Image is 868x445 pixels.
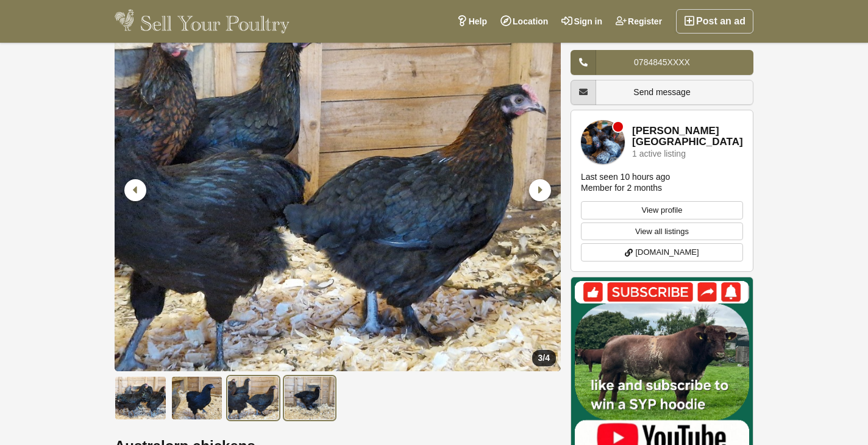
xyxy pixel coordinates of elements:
[171,376,223,420] img: Australorp chickens - 2
[571,80,753,105] a: Send message
[635,246,699,258] span: [DOMAIN_NAME]
[494,9,555,34] a: Location
[284,376,336,420] img: Australorp chickens - 4
[581,222,743,241] a: View all listings
[581,243,743,262] a: [DOMAIN_NAME]
[581,182,662,193] div: Member for 2 months
[581,201,743,219] a: View profile
[676,9,753,34] a: Post an ad
[634,57,690,67] span: 0784845XXXX
[633,87,690,97] span: Send message
[555,9,609,34] a: Sign in
[523,174,555,206] div: Next slide
[581,171,670,182] div: Last seen 10 hours ago
[538,353,543,363] span: 3
[609,9,669,34] a: Register
[115,10,561,371] li: 3 / 4
[115,376,166,420] img: Australorp chickens - 1
[581,120,625,164] img: Stell House Farm
[632,149,686,158] div: 1 active listing
[613,122,623,132] div: Member is offline
[571,50,753,75] a: 0784845XXXX
[450,9,494,34] a: Help
[227,376,279,420] img: Australorp chickens - 3
[121,174,152,206] div: Previous slide
[632,126,743,148] a: [PERSON_NAME][GEOGRAPHIC_DATA]
[532,350,556,366] div: /
[115,9,290,34] img: Sell Your Poultry
[115,10,561,371] img: Australorp chickens - 3/4
[545,353,550,363] span: 4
